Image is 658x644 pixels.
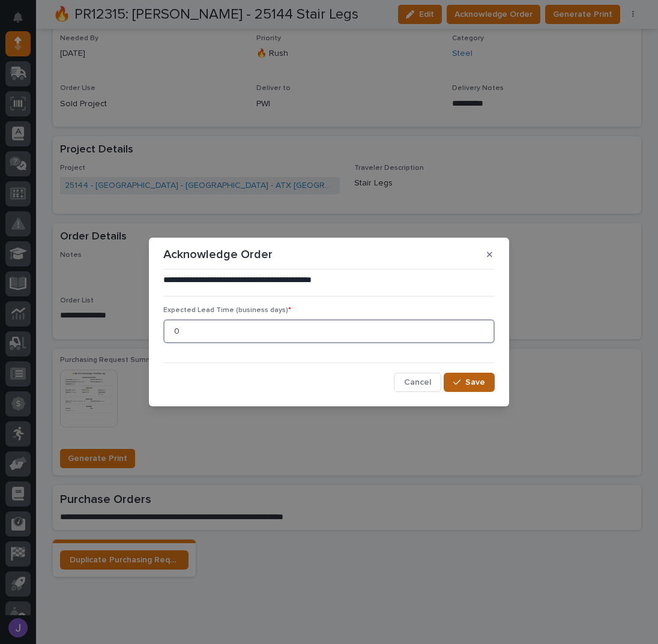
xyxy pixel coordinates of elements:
span: Expected Lead Time (business days) [163,307,291,314]
span: Save [465,377,485,388]
p: Acknowledge Order [163,247,273,262]
button: Cancel [394,373,441,392]
button: Save [444,373,495,392]
span: Cancel [404,377,431,388]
